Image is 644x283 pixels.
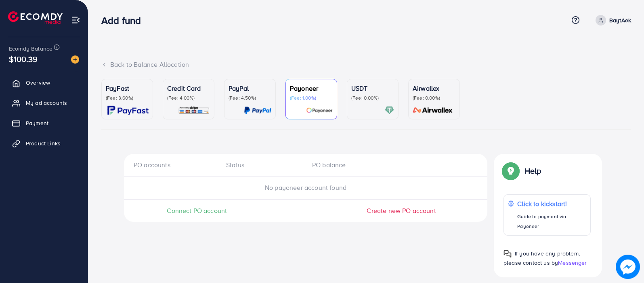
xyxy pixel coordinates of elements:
a: BaytAek [592,15,631,26]
img: card [244,106,271,115]
img: card [410,106,455,115]
p: (Fee: 3.60%) [106,95,149,101]
p: (Fee: 4.50%) [229,95,271,101]
p: Airwallex [413,83,455,93]
img: image [71,55,79,64]
a: Payment [6,115,82,131]
img: image [616,255,640,279]
img: card [107,106,149,115]
p: Click to kickstart! [517,199,586,209]
span: Payment [26,119,48,127]
p: BaytAek [609,15,631,25]
img: menu [71,15,80,25]
p: (Fee: 4.00%) [167,95,210,101]
img: Popup guide [503,250,512,258]
p: PayFast [106,83,149,93]
p: (Fee: 0.00%) [351,95,394,101]
p: Payoneer [290,83,333,93]
div: PO accounts [134,160,220,170]
p: Help [524,166,541,176]
span: No payoneer account found [265,183,346,192]
div: Status [220,160,306,170]
span: Messenger [558,259,587,267]
div: Back to Balance Allocation [101,60,631,69]
img: Popup guide [503,164,518,178]
span: Ecomdy Balance [9,45,52,53]
p: USDT [351,83,394,93]
a: Product Links [6,135,82,151]
img: card [306,106,333,115]
p: Credit Card [167,83,210,93]
a: Overview [6,74,82,91]
span: $100.39 [9,53,38,65]
img: card [178,106,210,115]
div: PO balance [306,160,392,170]
span: Product Links [26,139,61,147]
img: logo [8,11,63,24]
span: Overview [26,79,50,87]
p: Guide to payment via Payoneer [517,212,586,231]
span: Create new PO account [367,206,436,215]
span: My ad accounts [26,99,67,107]
h3: Add fund [101,15,147,26]
img: card [385,106,394,115]
p: (Fee: 0.00%) [413,95,455,101]
p: PayPal [229,83,271,93]
span: Connect PO account [167,206,227,215]
span: If you have any problem, please contact us by [503,249,580,267]
a: My ad accounts [6,95,82,111]
p: (Fee: 1.00%) [290,95,333,101]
